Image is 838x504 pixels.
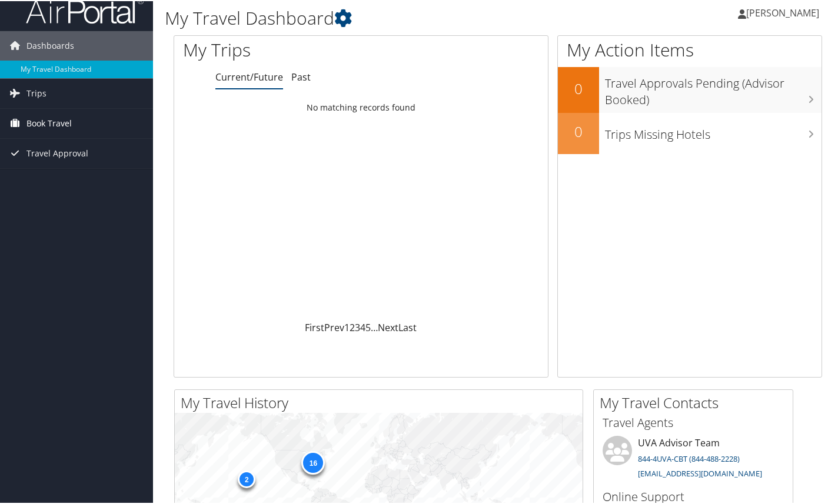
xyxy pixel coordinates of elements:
h2: 0 [558,121,599,141]
div: 16 [301,450,325,473]
span: [PERSON_NAME] [746,5,819,18]
a: 844-4UVA-CBT (844-488-2228) [638,452,740,463]
a: Prev [324,320,344,333]
h3: Online Support [603,488,784,504]
a: Last [398,320,417,333]
a: 0Trips Missing Hotels [558,112,822,153]
h1: My Travel Dashboard [165,5,609,29]
h1: My Trips [183,36,383,61]
h2: My Travel Contacts [600,392,793,412]
a: 1 [344,320,350,333]
a: Current/Future [215,69,283,82]
a: 2 [350,320,355,333]
h1: My Action Items [558,36,822,61]
h3: Travel Approvals Pending (Advisor Booked) [605,68,822,107]
a: 0Travel Approvals Pending (Advisor Booked) [558,66,822,111]
a: [EMAIL_ADDRESS][DOMAIN_NAME] [638,467,762,478]
h2: 0 [558,78,599,98]
h3: Travel Agents [603,413,784,430]
span: … [371,320,378,333]
td: No matching records found [174,96,548,117]
span: Trips [26,78,46,107]
a: 5 [365,320,371,333]
a: 3 [355,320,360,333]
div: 2 [238,469,255,487]
span: Travel Approval [26,138,88,167]
a: Next [378,320,398,333]
a: First [305,320,324,333]
span: Dashboards [26,30,74,59]
a: Past [291,69,311,82]
li: UVA Advisor Team [597,435,790,483]
h3: Trips Missing Hotels [605,119,822,142]
h2: My Travel History [181,392,583,412]
a: 4 [360,320,365,333]
span: Book Travel [26,108,72,137]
